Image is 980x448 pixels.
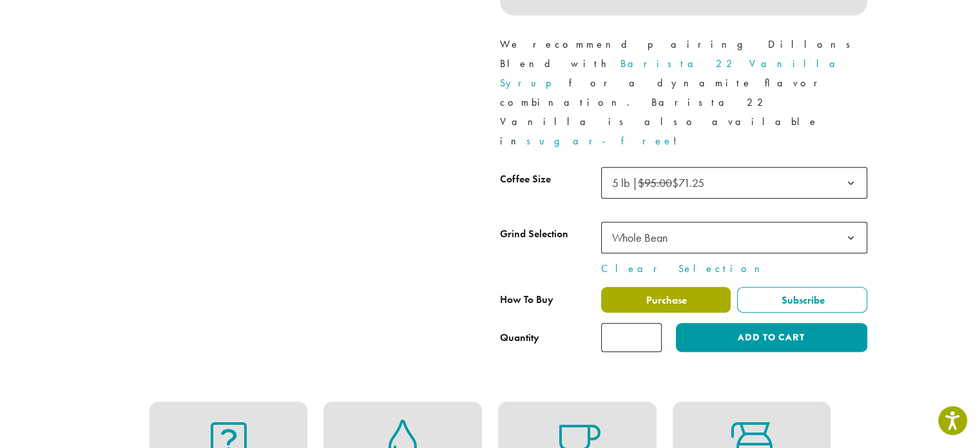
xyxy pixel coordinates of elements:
[526,134,673,148] a: sugar-free
[601,222,867,253] span: Whole Bean
[500,225,601,244] label: Grind Selection
[612,230,668,245] span: Whole Bean
[500,330,539,346] div: Quantity
[601,261,867,277] a: Clear Selection
[607,170,717,195] span: 5 lb | $95.00 $71.25
[780,293,825,307] span: Subscribe
[612,175,704,190] span: 5 lb | $71.25
[607,225,680,250] span: Whole Bean
[638,175,672,190] del: $95.00
[644,293,687,307] span: Purchase
[676,323,867,352] button: Add to cart
[500,293,553,306] span: How To Buy
[500,35,867,151] p: We recommend pairing Dillons Blend with for a dynamite flavor combination. Barista 22 Vanilla is ...
[500,170,601,189] label: Coffee Size
[601,323,662,352] input: Product quantity
[500,57,845,90] a: Barista 22 Vanilla Syrup
[601,167,867,199] span: 5 lb | $95.00 $71.25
